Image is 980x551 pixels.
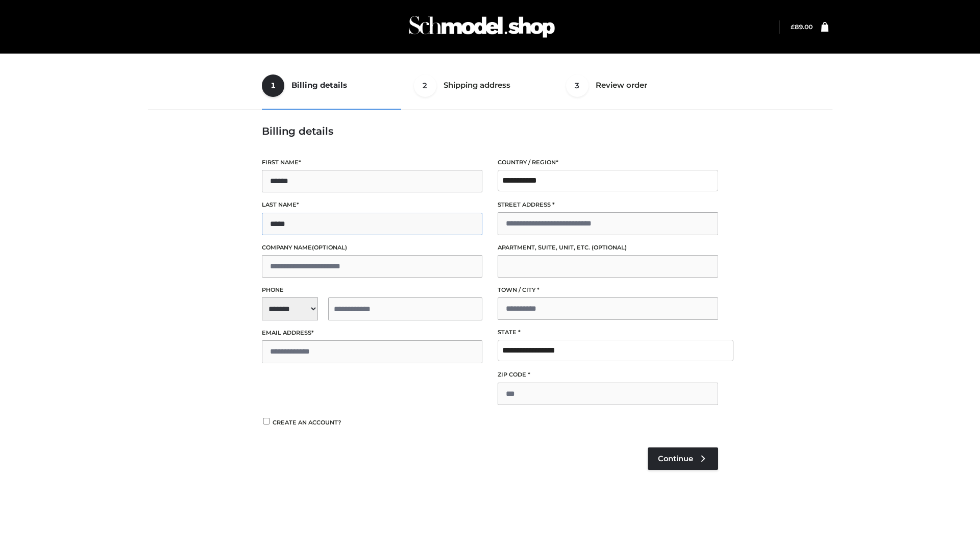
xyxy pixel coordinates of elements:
label: ZIP Code [498,370,718,380]
span: (optional) [312,244,347,251]
label: Last name [262,200,482,210]
span: £ [791,23,795,31]
label: First name [262,158,482,167]
img: Schmodel Admin 964 [405,7,558,47]
span: (optional) [592,244,627,251]
label: Street address [498,200,718,210]
span: Continue [658,454,693,463]
label: Town / City [498,285,718,295]
a: £89.00 [791,23,813,31]
a: Continue [648,447,718,470]
h3: Billing details [262,125,718,137]
label: Country / Region [498,158,718,167]
label: Email address [262,328,482,338]
span: Create an account? [273,419,341,426]
label: Phone [262,285,482,295]
label: Apartment, suite, unit, etc. [498,243,718,253]
label: Company name [262,243,482,253]
input: Create an account? [262,418,271,424]
label: State [498,328,718,337]
bdi: 89.00 [791,23,813,31]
